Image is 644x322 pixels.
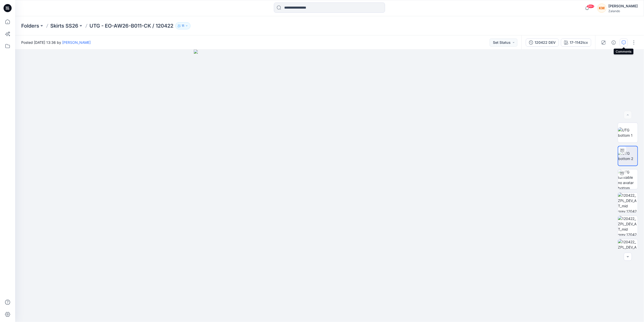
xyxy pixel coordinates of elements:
[570,40,588,45] div: 17-1142tcx
[618,193,638,212] img: 120422_ZPL_DEV_AT_mid grey_120422-wrkm
[561,38,591,47] button: 17-1142tcx
[89,22,173,29] p: UTG - EO-AW26-B011-CK / 120422
[618,239,638,259] img: 120422_ZPL_DEV_AT_mid grey_120422-patterns
[194,50,466,322] img: eyJhbGciOiJIUzI1NiIsImtpZCI6IjAiLCJzbHQiOiJzZXMiLCJ0eXAiOiJKV1QifQ.eyJkYXRhIjp7InR5cGUiOiJzdG9yYW...
[587,4,594,8] span: 99+
[21,22,39,29] a: Folders
[21,40,91,45] span: Posted [DATE] 13:36 by
[175,22,190,29] button: 11
[50,22,78,29] a: Skirts SS26
[618,127,638,138] img: UTG bottom 1
[608,9,638,13] div: Zalando
[62,40,91,45] a: [PERSON_NAME]
[526,38,559,47] button: 120422 DEV
[597,4,606,13] div: KM
[618,216,638,236] img: 120422_ZPL_DEV_AT_mid grey_120422-MC
[535,40,556,45] div: 120422 DEV
[608,3,638,9] div: [PERSON_NAME]
[610,38,618,47] button: Details
[618,169,638,189] img: UTG turntable no avatar bottom
[618,151,637,161] img: UTG bottom 2
[182,23,184,29] p: 11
